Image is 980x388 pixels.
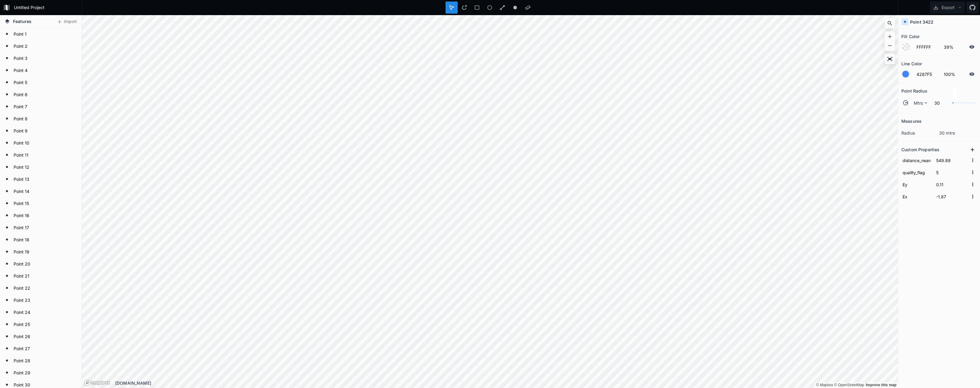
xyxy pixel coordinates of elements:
[914,100,923,106] span: Mtrs
[901,180,932,189] input: Name
[910,19,933,25] h4: Point 3422
[939,130,977,136] dd: 30 mtrs
[935,192,969,201] input: Empty
[901,86,927,96] h2: Point Radius
[935,180,969,189] input: Empty
[816,383,833,387] a: Mapbox
[834,383,864,387] a: OpenStreetMap
[931,99,950,106] input: 0
[901,32,920,41] h2: Fill Color
[84,379,110,386] a: Mapbox logo
[930,2,965,14] button: Export
[935,168,969,177] input: Empty
[901,116,922,126] h2: Measures
[901,130,939,136] dt: radius
[901,168,932,177] input: Name
[935,156,969,165] input: Empty
[13,18,31,24] span: Features
[901,145,939,154] h2: Custom Properties
[866,383,897,387] a: Map feedback
[901,156,932,165] input: Name
[901,59,922,68] h2: Line Color
[54,17,80,27] button: Import
[115,380,898,386] div: [DOMAIN_NAME]
[901,192,932,201] input: Name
